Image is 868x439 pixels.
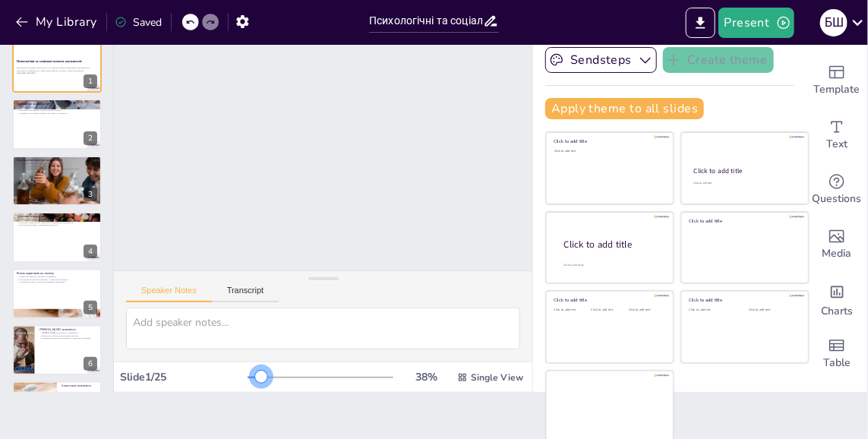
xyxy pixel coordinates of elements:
div: Add ready made slides [806,53,867,108]
p: [PERSON_NAME] залежність є поширеною. [39,332,97,335]
button: Create theme [663,47,774,73]
p: Порушення когнітивних функцій є серйозним наслідком. [17,278,97,281]
p: Вплив наркотиків на психіку [17,271,97,276]
div: Click to add body [564,263,660,267]
p: Соціальна ізоляція є наслідком вживання наркотиків. [17,281,97,284]
div: Add text boxes [806,108,867,163]
button: Sendsteps [545,47,657,73]
div: Get real-time input from your audience [806,163,867,217]
p: Залежність визначається як втрата контролю. [17,106,97,109]
div: 2 [84,131,97,145]
p: Соціальні та емоційні проблеми пов'язані з залежністю. [17,111,97,114]
strong: Психологічні та соціальні аспекти залежностей [17,59,82,63]
p: Психологічні фактори залежностей [17,158,97,163]
p: Фізичні та психологічні наслідки нікотину. [39,334,97,337]
div: Add a table [806,327,867,381]
span: Charts [821,303,853,320]
div: 2 [12,99,102,149]
button: Export to PowerPoint [686,8,715,38]
div: Click to add title [554,138,663,144]
div: 5 [12,269,102,319]
span: Text [826,136,847,153]
div: Click to add text [693,182,794,185]
button: Speaker Notes [126,286,212,302]
div: Click to add title [694,166,795,175]
span: Table [823,355,851,371]
input: Insert title [369,10,483,32]
div: Add images, graphics, shapes or video [806,217,867,272]
p: Презентація розглядає психологічні та соціальні аспекти наркотичної, нікотинової та алкогольної з... [17,67,97,72]
p: Соціальні аспекти залежностей [17,214,97,219]
div: 1 [12,43,102,93]
div: Add charts and graphs [806,272,867,327]
div: Click to add title [564,238,661,251]
button: Present [718,8,794,38]
p: [PERSON_NAME] залежність [39,327,97,332]
p: Культурні норми можуть формувати ставлення до залежностей. [17,222,97,225]
p: Наркотики змінюють настрій і сприйняття. [17,275,97,278]
div: 3 [12,156,102,206]
div: 38 % [409,370,445,384]
p: Доступність речовин є критичним фактором. [17,224,97,227]
button: Б Ш [820,8,847,38]
div: Click to add title [690,297,798,303]
span: Single View [471,371,523,384]
span: Questions [813,191,862,207]
p: Психологічні фактори вимагають комплексного підходу до лікування. [17,168,97,171]
div: Click to add title [690,218,798,224]
div: 4 [12,212,102,262]
div: 4 [84,245,97,258]
div: Click to add title [554,297,663,303]
button: Apply theme to all slides [545,98,704,119]
div: Б Ш [820,9,847,36]
button: Transcript [212,286,279,302]
div: 6 [84,357,97,371]
p: Лікування нікотинової залежності є критично важливим. [39,337,97,340]
p: Залежність має фізичні та психологічні аспекти. [17,109,97,112]
div: Click to add text [749,308,797,312]
span: Media [822,245,852,262]
div: 3 [84,188,97,201]
div: Saved [115,15,162,30]
div: 5 [84,301,97,314]
div: Click to add text [690,308,737,312]
div: 6 [12,325,102,375]
div: Click to add text [554,150,663,153]
div: Click to add text [629,308,663,312]
p: Тривога та депресія також є тригерами. [17,165,97,168]
button: My Library [11,10,103,34]
span: Template [814,81,860,98]
p: Алкогольна залежність [62,384,97,389]
p: Оточення впливає на формування залежностей. [17,219,97,222]
div: 1 [84,74,97,88]
p: Generated with [URL] [17,72,97,75]
div: Click to add text [554,308,589,312]
p: Визначення залежностей [17,102,97,106]
p: Алкогольна залежність є серйозною проблемою. [62,391,97,396]
p: Стрес може сприяти розвитку залежностей. [17,162,97,165]
div: Slide 1 / 25 [120,370,248,384]
div: Click to add text [592,308,626,312]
